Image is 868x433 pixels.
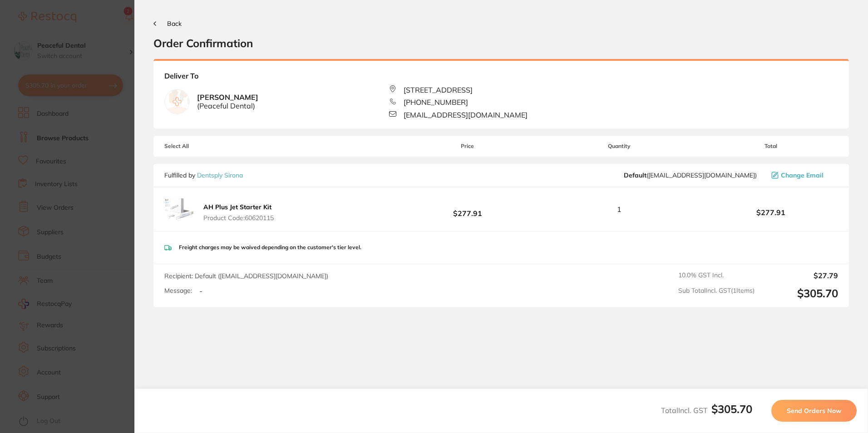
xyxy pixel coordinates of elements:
[781,172,824,179] span: Change Email
[164,172,243,179] p: Fulfilled by
[703,208,838,216] b: $277.91
[624,171,646,179] b: Default
[164,72,838,85] b: Deliver To
[197,93,258,110] b: [PERSON_NAME]
[787,407,841,415] span: Send Orders Now
[711,402,752,416] b: $305.70
[203,203,271,211] b: AH Plus Jet Starter Kit
[167,20,182,28] span: Back
[197,171,243,179] a: Dentsply Sirona
[164,272,328,280] span: Recipient: Default ( [EMAIL_ADDRESS][DOMAIN_NAME] )
[624,172,757,179] span: clientservices@dentsplysirona.com
[164,287,192,295] label: Message:
[404,98,468,106] span: [PHONE_NUMBER]
[153,36,849,50] h2: Order Confirmation
[179,244,361,251] p: Freight charges may be waived depending on the customer's tier level.
[400,201,535,218] b: $277.91
[769,171,838,179] button: Change Email
[165,89,189,114] img: empty.jpg
[762,287,838,300] output: $305.70
[199,287,202,295] p: -
[203,214,274,221] span: Product Code: 60620115
[771,400,857,422] button: Send Orders Now
[197,102,258,110] span: ( Peaceful Dental )
[703,143,838,149] span: Total
[535,143,703,149] span: Quantity
[617,205,621,213] span: 1
[678,271,755,280] span: 10.0 % GST Incl.
[661,406,752,415] span: Total Incl. GST
[164,195,193,224] img: ZG93NjhxMw
[404,86,473,94] span: [STREET_ADDRESS]
[201,203,276,222] button: AH Plus Jet Starter Kit Product Code:60620115
[400,143,535,149] span: Price
[404,111,528,119] span: [EMAIL_ADDRESS][DOMAIN_NAME]
[164,143,255,149] span: Select All
[153,20,182,27] button: Back
[762,271,838,280] output: $27.79
[678,287,755,300] span: Sub Total Incl. GST ( 1 Items)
